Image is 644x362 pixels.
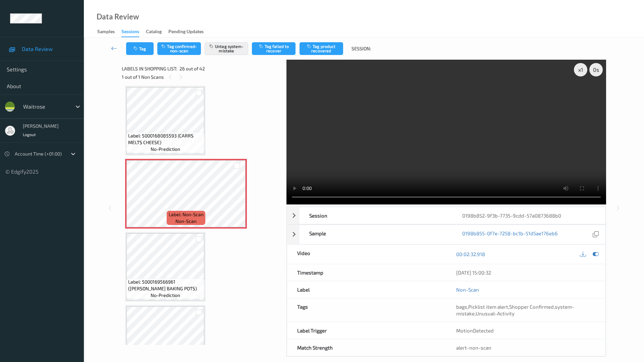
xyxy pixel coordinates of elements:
[179,65,205,72] span: 26 out of 42
[476,310,515,316] span: Unusual-Activity
[456,344,595,351] div: alert-non-scan
[287,225,606,244] div: Sample0198b855-0f7e-7258-bc1b-51d5ae176eb6
[287,245,446,264] div: Video
[121,28,139,37] div: Sessions
[146,28,162,37] div: Catalog
[456,269,595,276] div: [DATE] 15:00:32
[128,132,203,146] span: Label: 5000168085593 (CARRS MELTS CHEESE)
[126,42,154,55] button: Tag
[456,251,485,257] a: 00:02:32.918
[122,73,282,81] div: 1 out of 1 Non Scans
[299,225,452,244] div: Sample
[122,65,177,72] span: Labels in shopping list:
[151,292,180,299] span: no-prediction
[352,45,371,52] span: Session:
[456,304,467,310] span: bags
[287,339,446,356] div: Match Strength
[287,298,446,322] div: Tags
[468,304,508,310] span: Picklist item alert
[299,207,452,224] div: Session
[97,28,115,37] div: Samples
[574,63,587,76] div: x 1
[446,322,605,339] div: MotionDetected
[97,13,139,20] div: Data Review
[128,279,203,292] span: Label: 5000169566961 ([PERSON_NAME] BAKING POTS)
[151,146,180,153] span: no-prediction
[205,42,248,55] button: Untag system-mistake
[462,230,558,239] a: 0198b855-0f7e-7258-bc1b-51d5ae176eb6
[452,207,605,224] div: 0198b852-9f3b-7735-9cdd-57a0873688b0
[456,286,479,293] a: Non-Scan
[121,27,146,37] a: Sessions
[175,218,197,225] span: non-scan
[287,281,446,298] div: Label
[168,27,210,37] a: Pending Updates
[252,42,296,55] button: Tag failed to recover
[169,211,204,218] span: Label: Non-Scan
[168,28,204,37] div: Pending Updates
[287,264,446,281] div: Timestamp
[300,42,343,55] button: Tag product recovered
[97,27,121,37] a: Samples
[456,304,574,316] span: system-mistake
[287,322,446,339] div: Label Trigger
[589,63,603,76] div: 0 s
[509,304,554,310] span: Shopper Confirmed
[456,304,574,316] span: , , , ,
[157,42,201,55] button: Tag confirmed-non-scan
[287,207,606,224] div: Session0198b852-9f3b-7735-9cdd-57a0873688b0
[146,27,168,37] a: Catalog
